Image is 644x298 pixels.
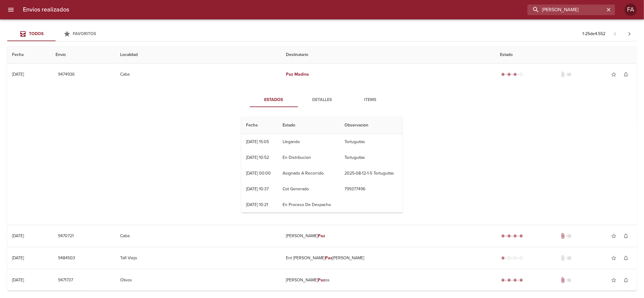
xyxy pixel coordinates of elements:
td: Caba [115,64,281,85]
div: Tabs detalle de guia [250,93,395,107]
button: Agregar a favoritos [608,230,620,242]
div: [DATE] 10:37 [246,186,269,192]
th: Destinatario [281,46,495,64]
span: Pagina anterior [608,31,622,37]
span: 9484503 [58,254,75,262]
div: [DATE] [12,72,24,77]
span: Detalles [302,96,343,104]
span: radio_button_checked [507,73,511,76]
span: notifications_none [623,71,629,77]
span: radio_button_checked [519,234,523,238]
span: star_border [611,71,617,77]
span: Todos [29,31,43,36]
th: Fecha [7,46,51,64]
span: radio_button_unchecked [519,73,523,76]
span: No tiene pedido asociado [566,255,572,261]
button: 9470721 [56,231,76,242]
em: Paz [325,255,332,260]
span: radio_button_checked [501,234,505,238]
th: Estado [495,46,637,64]
div: Generado [500,255,524,261]
input: buscar [527,5,605,15]
span: No tiene pedido asociado [566,233,572,239]
button: Activar notificaciones [620,68,632,80]
div: [DATE] [12,277,24,283]
button: menu [4,2,18,17]
span: notifications_none [623,255,629,261]
div: [DATE] [12,255,24,260]
span: Tiene documentos adjuntos [560,233,566,239]
span: star_border [611,233,617,239]
div: FA [625,4,637,16]
button: 9474936 [56,69,77,80]
td: Llegando [278,134,340,150]
div: [DATE] 10:52 [246,155,269,160]
span: radio_button_checked [513,73,517,76]
em: Paz [318,233,325,238]
td: Tortuguitas [340,150,403,165]
span: radio_button_checked [507,278,511,282]
div: [DATE] [12,233,24,238]
h6: Envios realizados [23,5,69,15]
span: radio_button_unchecked [507,256,511,260]
td: Asignado A Recorrido [278,165,340,181]
em: Madina [294,72,309,77]
td: 799377496 [340,181,403,197]
button: Activar notificaciones [620,274,632,286]
td: [PERSON_NAME] os [281,269,495,291]
span: No tiene pedido asociado [566,277,572,283]
div: [DATE] 00:00 [246,171,271,176]
div: [DATE] 15:05 [246,139,269,144]
th: Fecha [241,117,278,134]
span: No tiene documentos adjuntos [560,255,566,261]
em: Paz [318,277,325,283]
em: Paz [286,72,293,77]
button: 9471737 [56,275,75,286]
span: Favoritos [73,31,96,36]
th: Estado [278,117,340,134]
span: Items [350,96,391,104]
td: Cot Generado [278,181,340,197]
td: En Distribucion [278,150,340,165]
td: En Proceso De Despacho [278,197,340,213]
span: Pagina siguiente [622,27,637,41]
span: star_border [611,277,617,283]
span: star_border [611,255,617,261]
span: radio_button_checked [513,278,517,282]
span: No tiene pedido asociado [566,71,572,77]
td: Olivos [115,269,281,291]
span: Tiene documentos adjuntos [560,277,566,283]
span: No tiene documentos adjuntos [560,71,566,77]
span: radio_button_checked [501,256,505,260]
button: Activar notificaciones [620,230,632,242]
button: 9484503 [56,253,78,264]
div: Entregado [500,277,524,283]
td: [PERSON_NAME] [281,225,495,247]
table: Tabla de seguimiento [241,117,403,213]
td: Caba [115,225,281,247]
span: notifications_none [623,277,629,283]
th: Localidad [115,46,281,64]
span: notifications_none [623,233,629,239]
span: Estados [253,96,294,104]
th: Envio [51,46,115,64]
span: 9470721 [58,232,74,240]
button: Agregar a favoritos [608,274,620,286]
span: radio_button_unchecked [519,256,523,260]
div: [DATE] 10:21 [246,202,268,207]
div: Entregado [500,233,524,239]
span: radio_button_checked [501,278,505,282]
span: 9471737 [58,277,73,284]
th: Observacion [340,117,403,134]
td: Ent [PERSON_NAME] [PERSON_NAME] [281,247,495,269]
span: radio_button_checked [513,234,517,238]
span: radio_button_checked [507,234,511,238]
span: radio_button_checked [501,73,505,76]
span: radio_button_unchecked [513,256,517,260]
td: Tafi Viejo [115,247,281,269]
button: Activar notificaciones [620,252,632,264]
div: Tabs Envios [7,27,104,41]
td: 2025-08-12-1-5 Tortuguitas [340,165,403,181]
div: En viaje [500,71,524,77]
p: 1 - 25 de 4.552 [582,31,605,37]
